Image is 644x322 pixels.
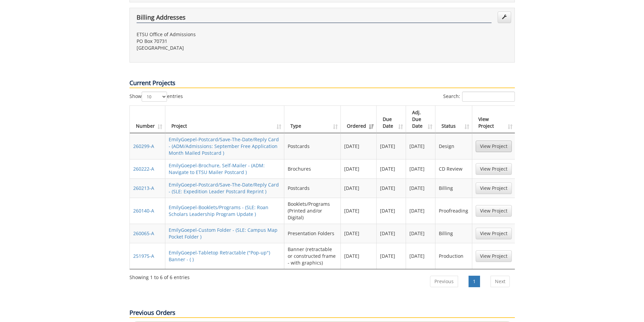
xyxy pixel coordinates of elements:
[377,106,406,133] th: Due Date: activate to sort column ascending
[406,224,435,243] td: [DATE]
[133,253,154,259] a: 251975-A
[341,133,377,159] td: [DATE]
[476,205,512,217] a: View Project
[129,92,183,102] label: Show entries
[469,276,480,287] a: 1
[137,31,317,38] p: ETSU Office of Admissions
[129,271,190,281] div: Showing 1 to 6 of 6 entries
[133,185,154,191] a: 260213-A
[284,106,341,133] th: Type: activate to sort column ascending
[341,106,377,133] th: Ordered: activate to sort column ascending
[341,224,377,243] td: [DATE]
[133,166,154,172] a: 260222-A
[443,92,515,102] label: Search:
[435,243,472,269] td: Production
[284,224,341,243] td: Presentation Folders
[476,163,512,175] a: View Project
[133,230,154,237] a: 260065-A
[476,228,512,239] a: View Project
[169,136,279,156] a: EmilyGoepel-Postcard/Save-The-Date/Reply Card - (ADM/Admissions: September Free Application Month...
[435,133,472,159] td: Design
[341,159,377,178] td: [DATE]
[476,141,512,152] a: View Project
[169,249,270,263] a: EmilyGoepel-Tabletop Retractable ("Pop-up") Banner - ( )
[341,243,377,269] td: [DATE]
[142,92,167,102] select: Showentries
[476,182,512,194] a: View Project
[284,198,341,224] td: Booklets/Programs (Printed and/or Digital)
[430,276,458,287] a: Previous
[169,162,265,175] a: EmilyGoepel-Brochure, Self-Mailer - (ADM: Navigate to ETSU Mailer Postcard )
[406,198,435,224] td: [DATE]
[133,207,154,214] a: 260140-A
[406,159,435,178] td: [DATE]
[133,143,154,149] a: 260299-A
[476,250,512,262] a: View Project
[377,159,406,178] td: [DATE]
[435,198,472,224] td: Proofreading
[435,106,472,133] th: Status: activate to sort column ascending
[169,204,268,217] a: EmilyGoepel-Booklets/Programs - (SLE: Roan Scholars Leadership Program Update )
[341,178,377,198] td: [DATE]
[462,92,515,102] input: Search:
[284,133,341,159] td: Postcards
[169,181,279,195] a: EmilyGoepel-Postcard/Save-The-Date/Reply Card - (SLE: Expedition Leader Postcard Reprint )
[130,106,165,133] th: Number: activate to sort column ascending
[284,159,341,178] td: Brochures
[406,106,435,133] th: Adj. Due Date: activate to sort column ascending
[137,38,317,45] p: PO Box 70731
[377,224,406,243] td: [DATE]
[491,276,510,287] a: Next
[341,198,377,224] td: [DATE]
[406,178,435,198] td: [DATE]
[284,178,341,198] td: Postcards
[165,106,284,133] th: Project: activate to sort column ascending
[169,227,278,240] a: EmilyGoepel-Custom Folder - (SLE: Campus Map Pocket Folder )
[498,11,511,23] a: Edit Addresses
[406,243,435,269] td: [DATE]
[435,224,472,243] td: Billing
[129,308,515,318] p: Previous Orders
[377,198,406,224] td: [DATE]
[377,133,406,159] td: [DATE]
[137,14,492,23] h4: Billing Addresses
[129,79,515,88] p: Current Projects
[435,178,472,198] td: Billing
[435,159,472,178] td: CD Review
[472,106,515,133] th: View Project: activate to sort column ascending
[284,243,341,269] td: Banner (retractable or constructed frame - with graphics)
[406,133,435,159] td: [DATE]
[137,45,317,51] p: [GEOGRAPHIC_DATA]
[377,178,406,198] td: [DATE]
[377,243,406,269] td: [DATE]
